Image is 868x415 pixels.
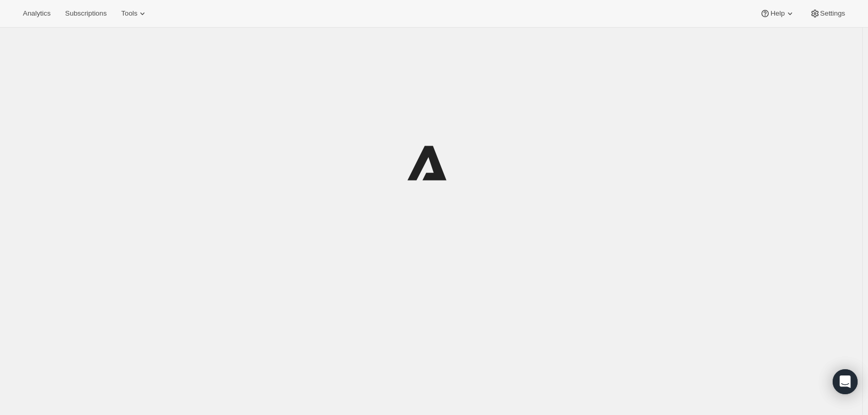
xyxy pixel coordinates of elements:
span: Settings [820,9,845,18]
button: Analytics [17,6,57,21]
button: Subscriptions [59,6,113,21]
div: Open Intercom Messenger [833,369,858,394]
button: Help [754,6,801,21]
span: Help [770,9,784,18]
span: Analytics [23,9,50,18]
button: Settings [804,6,851,21]
span: Tools [121,9,137,18]
span: Subscriptions [65,9,107,18]
button: Tools [115,6,154,21]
